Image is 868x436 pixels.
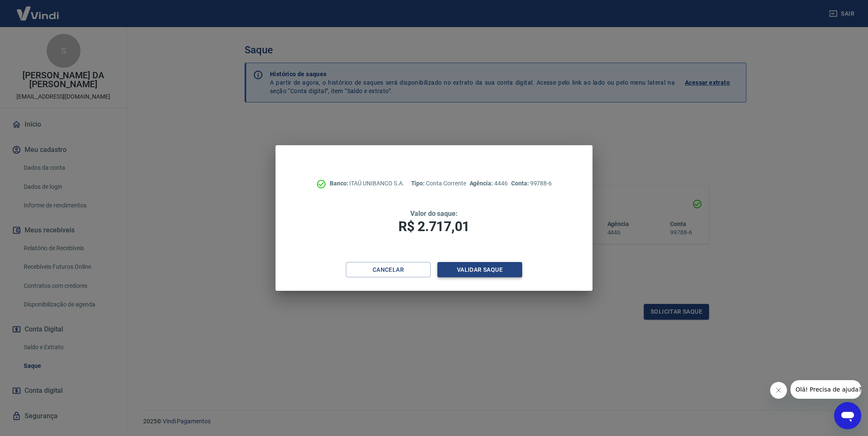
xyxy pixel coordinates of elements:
span: R$ 2.717,01 [398,218,470,235]
p: 99788-6 [511,179,552,188]
p: Conta Corrente [411,179,466,188]
iframe: Fechar mensagem [770,382,787,399]
span: Tipo: [411,180,426,187]
button: Cancelar [346,262,431,278]
span: Agência: [470,180,495,187]
p: 4446 [470,179,508,188]
span: Conta: [511,180,530,187]
span: Valor do saque: [410,210,458,218]
span: Banco: [330,180,350,187]
iframe: Botão para abrir a janela de mensagens [834,402,861,429]
span: Olá! Precisa de ajuda? [5,6,71,13]
button: Validar saque [437,262,522,278]
iframe: Mensagem da empresa [790,380,861,399]
p: ITAÚ UNIBANCO S.A. [330,179,404,188]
